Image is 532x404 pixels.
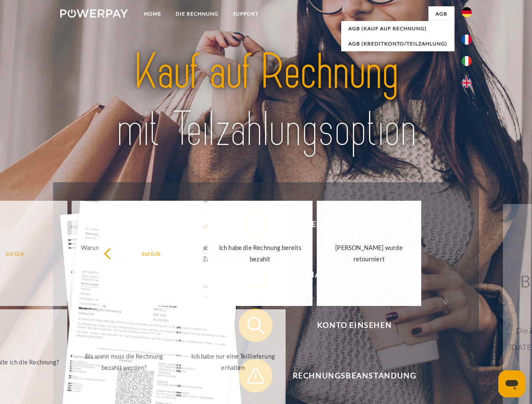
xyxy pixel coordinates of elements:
[186,351,281,373] div: Ich habe nur eine Teillieferung erhalten
[462,78,472,88] img: en
[251,359,457,393] span: Rechnungsbeanstandung
[80,40,452,161] img: title-powerpay_de.svg
[77,242,171,265] div: Warum habe ich eine Rechnung erhalten?
[168,6,226,21] a: DIE RECHNUNG
[213,242,307,265] div: Ich habe die Rechnung bereits bezahlt
[239,308,458,342] button: Konto einsehen
[239,359,458,393] button: Rechnungsbeanstandung
[462,35,472,45] img: fr
[462,7,472,17] img: de
[341,21,454,36] a: AGB (Kauf auf Rechnung)
[251,308,457,342] span: Konto einsehen
[60,9,128,18] img: logo-powerpay-white.svg
[322,242,417,265] div: [PERSON_NAME] wurde retourniert
[77,351,171,373] div: Bis wann muss die Rechnung bezahlt werden?
[104,247,198,259] div: zurück
[498,370,525,397] iframe: Schaltfläche zum Öffnen des Messaging-Fensters
[137,6,168,21] a: Home
[428,6,454,21] a: agb
[462,56,472,66] img: it
[341,36,454,51] a: AGB (Kreditkonto/Teilzahlung)
[226,6,266,21] a: SUPPORT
